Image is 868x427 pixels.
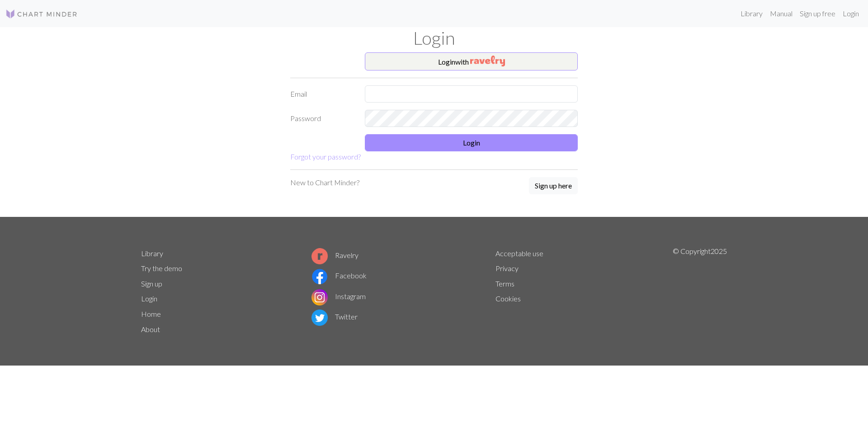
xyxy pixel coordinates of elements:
a: Login [141,294,157,303]
a: Home [141,310,161,318]
a: Forgot your password? [290,152,361,161]
img: Twitter logo [311,310,328,326]
h1: Login [136,27,732,49]
img: Facebook logo [311,268,328,285]
button: Sign up here [529,177,578,194]
a: Facebook [311,271,367,280]
a: Try the demo [141,264,182,272]
a: Privacy [495,264,519,272]
img: Logo [5,9,78,19]
a: Instagram [311,292,366,300]
a: Login [839,5,863,23]
p: © Copyright 2025 [673,246,727,337]
img: Ravelry [470,56,505,66]
img: Instagram logo [311,289,328,305]
a: Terms [495,279,514,288]
a: Ravelry [311,251,359,259]
a: About [141,325,160,333]
a: Sign up here [529,177,578,195]
label: Email [285,85,359,103]
label: Password [285,110,359,127]
a: Twitter [311,312,358,321]
a: Sign up free [796,5,839,23]
a: Manual [766,5,796,23]
button: Login [365,134,578,151]
button: Loginwith [365,52,578,70]
a: Acceptable use [495,249,543,258]
a: Library [737,5,766,23]
a: Cookies [495,294,521,303]
a: Library [141,249,163,258]
a: Sign up [141,279,162,288]
p: New to Chart Minder? [290,177,359,188]
img: Ravelry logo [311,248,328,264]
